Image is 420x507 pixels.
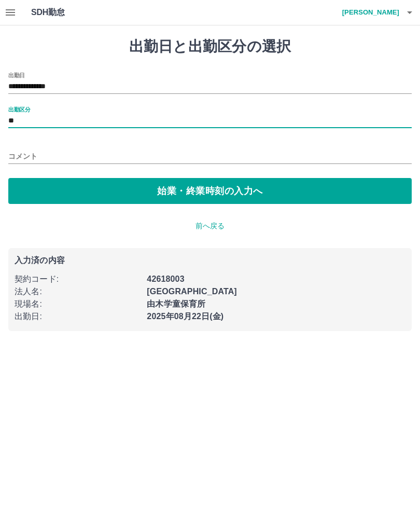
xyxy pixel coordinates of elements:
b: [GEOGRAPHIC_DATA] [147,287,237,296]
label: 出勤区分 [8,105,30,113]
p: 現場名 : [15,298,141,310]
button: 始業・終業時刻の入力へ [8,178,412,204]
b: 由木学童保育所 [147,299,205,308]
p: 出勤日 : [15,310,141,323]
h1: 出勤日と出勤区分の選択 [8,38,412,56]
label: 出勤日 [8,71,25,79]
p: 法人名 : [15,285,141,298]
p: 前へ戻る [8,221,412,231]
p: 契約コード : [15,273,141,285]
b: 2025年08月22日(金) [147,312,223,321]
p: 入力済の内容 [15,256,405,265]
b: 42618003 [147,275,184,283]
